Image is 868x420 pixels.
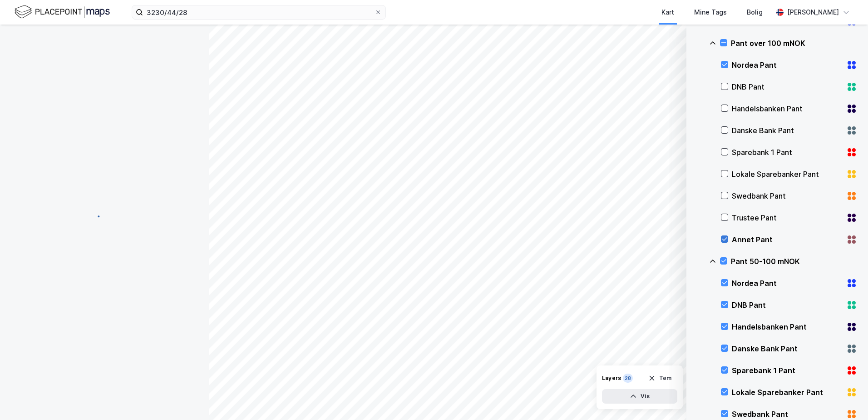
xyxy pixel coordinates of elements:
div: Layers [602,375,621,382]
div: 28 [623,374,633,383]
div: Sparebank 1 Pant [732,365,843,376]
button: Vis [602,389,677,404]
div: Lokale Sparebanker Pant [732,169,843,180]
div: Swedbank Pant [732,190,843,201]
button: Tøm [642,371,677,385]
div: Annet Pant [732,234,843,245]
div: [PERSON_NAME] [787,7,839,18]
div: Nordea Pant [732,60,843,70]
iframe: Chat Widget [823,376,868,420]
div: Handelsbanken Pant [732,103,843,114]
div: DNB Pant [732,300,843,310]
input: Søk på adresse, matrikkel, gårdeiere, leietakere eller personer [143,5,375,19]
img: spinner.a6d8c91a73a9ac5275cf975e30b51cfb.svg [97,210,112,224]
img: logo.f888ab2527a4732fd821a326f86c7f29.svg [15,4,110,20]
div: Swedbank Pant [732,409,843,420]
div: Lokale Sparebanker Pant [732,387,843,398]
div: Danske Bank Pant [732,125,843,136]
div: Pant 50-100 mNOK [731,256,857,267]
div: Mine Tags [694,7,727,18]
div: Sparebank 1 Pant [732,147,843,158]
div: Bolig [747,7,763,18]
div: Trustee Pant [732,212,843,223]
div: Handelsbanken Pant [732,321,843,332]
div: Nordea Pant [732,278,843,289]
div: DNB Pant [732,81,843,92]
div: Danske Bank Pant [732,343,843,354]
div: Pant over 100 mNOK [731,38,857,49]
div: Kart [661,7,674,18]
